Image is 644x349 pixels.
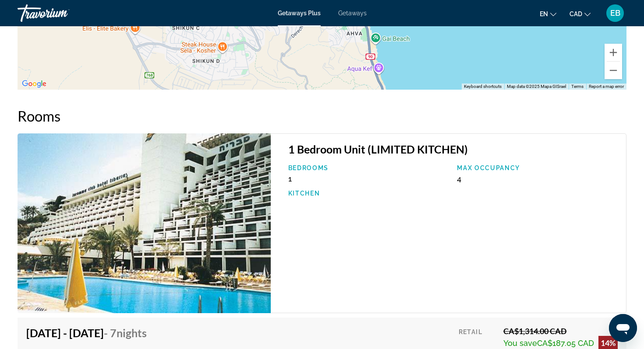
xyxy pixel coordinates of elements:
span: CAD [570,10,582,17]
span: 4 [457,174,461,183]
h4: [DATE] - [DATE] [26,326,147,339]
img: ii_lch1.jpg [18,133,271,313]
button: Keyboard shortcuts [464,84,502,90]
button: Change currency [570,7,591,20]
span: 1 [288,174,292,183]
span: CA$187.05 CAD [537,339,594,348]
h2: Rooms [18,107,626,125]
p: Kitchen [288,190,449,197]
a: Getaways [338,10,367,17]
button: User Menu [604,4,626,22]
button: Change language [540,7,556,20]
span: Nights [117,326,147,339]
button: Zoom out [605,62,622,79]
a: Getaways Plus [278,10,321,17]
img: Google [20,78,49,90]
span: Map data ©2025 Mapa GISrael [507,84,566,89]
span: en [540,10,548,17]
div: CA$1,314.00 CAD [503,326,618,336]
a: Terms (opens in new tab) [571,84,584,89]
a: Report a map error [589,84,624,89]
a: Travorium [18,2,105,24]
span: - 7 [104,326,147,339]
a: Open this area in Google Maps (opens a new window) [20,78,49,90]
h3: 1 Bedroom Unit (LIMITED KITCHEN) [288,143,618,156]
p: Max Occupancy [457,164,617,171]
span: EB [610,9,620,17]
p: Bedrooms [288,164,449,171]
iframe: Button to launch messaging window [609,314,637,342]
button: Zoom in [605,44,622,61]
span: You save [503,339,537,348]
